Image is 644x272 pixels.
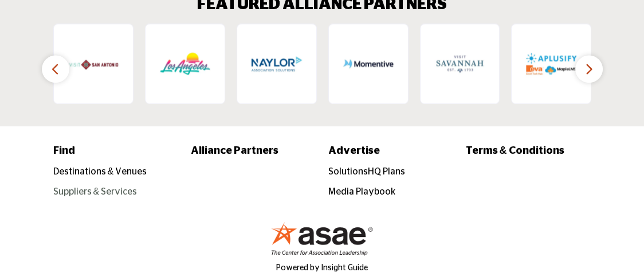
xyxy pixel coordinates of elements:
[276,264,368,272] a: Powered by Insight Guide
[159,38,211,90] img: Los Angeles Tourism and Convention Board
[191,143,316,159] a: Alliance Partners
[525,38,577,90] img: Aplusify LLC
[270,222,374,255] img: No Site Logo
[328,143,454,159] a: Advertise
[328,187,395,196] a: Media Playbook
[434,38,486,90] img: Visit Savannah
[343,38,394,90] img: Momentive Software
[251,38,303,90] img: Naylor Association Solutions
[68,38,119,90] img: Visit San Antonio
[466,143,591,159] a: Terms & Conditions
[53,167,147,176] a: Destinations & Venues
[53,143,179,159] a: Find
[328,167,405,176] a: SolutionsHQ Plans
[53,187,138,196] a: Suppliers & Services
